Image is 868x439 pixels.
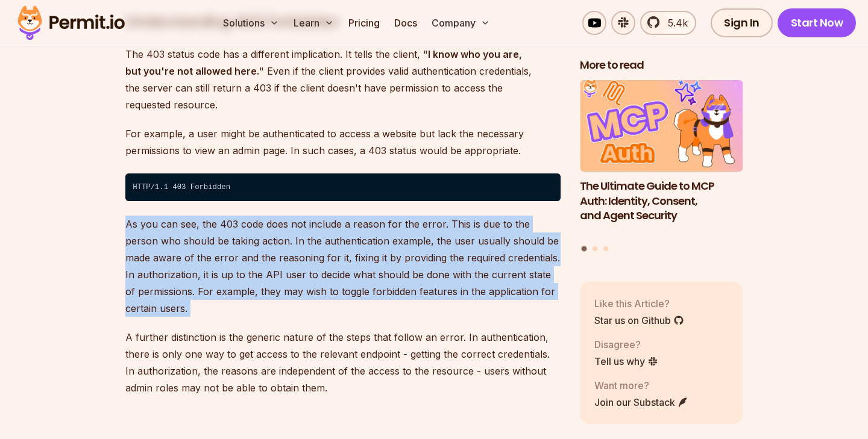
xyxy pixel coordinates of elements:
[125,329,561,396] p: A further distinction is the generic nature of the steps that follow an error. In authentication,...
[603,246,608,251] button: Go to slide 3
[580,80,743,238] li: 1 of 3
[389,11,422,35] a: Docs
[580,58,743,73] h2: More to read
[580,80,743,253] div: Posts
[580,80,743,172] img: The Ultimate Guide to MCP Auth: Identity, Consent, and Agent Security
[594,378,688,392] p: Want more?
[289,11,339,35] button: Learn
[125,216,561,317] p: As you can see, the 403 code does not include a reason for the error. This is due to the person w...
[125,125,561,159] p: For example, a user might be authenticated to access a website but lack the necessary permissions...
[218,11,284,35] button: Solutions
[580,178,743,223] h3: The Ultimate Guide to MCP Auth: Identity, Consent, and Agent Security
[427,11,495,35] button: Company
[661,16,688,30] span: 5.4k
[640,11,696,35] a: 5.4k
[344,11,385,35] a: Pricing
[593,246,597,251] button: Go to slide 2
[594,353,658,368] a: Tell us why
[582,246,587,251] button: Go to slide 1
[778,8,857,37] a: Start Now
[594,337,658,351] p: Disagree?
[594,296,684,310] p: Like this Article?
[580,80,743,238] a: The Ultimate Guide to MCP Auth: Identity, Consent, and Agent SecurityThe Ultimate Guide to MCP Au...
[125,46,561,113] p: The 403 status code has a different implication. It tells the client, " " Even if the client prov...
[12,2,130,43] img: Permit logo
[594,394,688,409] a: Join our Substack
[594,313,684,327] a: Star us on Github
[125,173,561,201] code: HTTP/1.1 403 Forbidden
[711,8,773,37] a: Sign In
